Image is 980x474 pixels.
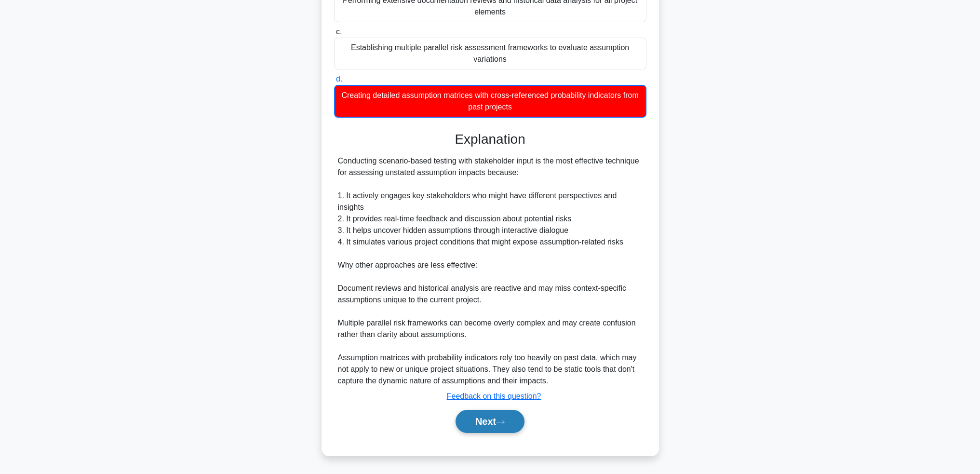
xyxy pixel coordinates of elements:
[456,410,524,433] button: Next
[338,155,643,387] div: Conducting scenario-based testing with stakeholder input is the most effective technique for asse...
[336,75,342,83] span: d.
[336,27,342,36] span: c.
[340,131,641,148] h3: Explanation
[447,392,541,400] a: Feedback on this question?
[334,85,646,118] div: Creating detailed assumption matrices with cross-referenced probability indicators from past proj...
[334,38,646,69] div: Establishing multiple parallel risk assessment frameworks to evaluate assumption variations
